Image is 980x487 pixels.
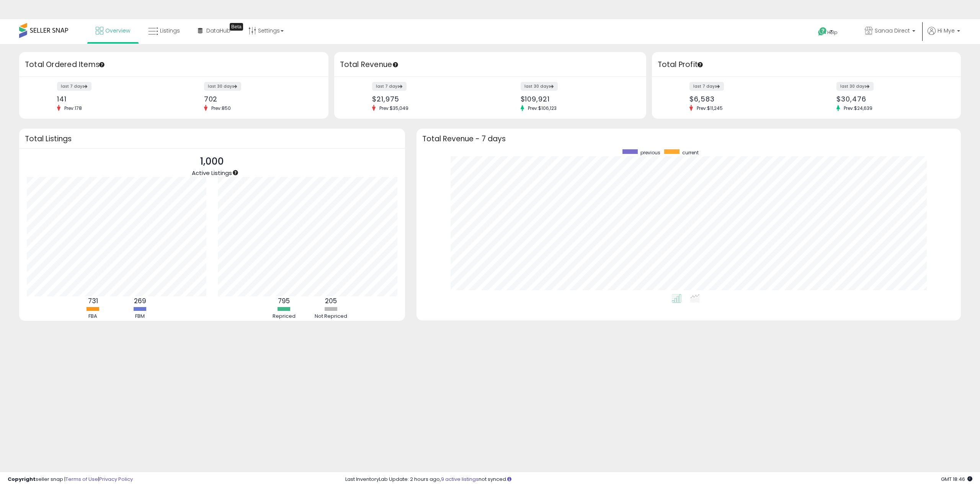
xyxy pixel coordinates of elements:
[98,61,105,68] div: Tooltip anchor
[340,59,640,70] h3: Total Revenue
[117,313,163,320] div: FBM
[689,82,724,91] label: last 7 days
[232,169,239,176] div: Tooltip anchor
[243,19,289,42] a: Settings
[25,136,399,142] h3: Total Listings
[658,59,955,70] h3: Total Profit
[812,21,853,44] a: Help
[640,149,660,156] span: previous
[521,95,633,103] div: $109,921
[376,105,412,111] span: Prev: $35,049
[60,105,86,111] span: Prev: 178
[836,95,947,103] div: $30,476
[192,169,232,177] span: Active Listings
[204,95,315,103] div: 702
[204,82,241,91] label: last 30 days
[192,154,232,169] p: 1,000
[928,27,960,44] a: Hi Mye
[372,95,484,103] div: $21,975
[697,61,704,68] div: Tooltip anchor
[372,82,407,91] label: last 7 days
[693,105,727,111] span: Prev: $11,245
[840,105,876,111] span: Prev: $24,639
[524,105,560,111] span: Prev: $106,123
[192,19,236,42] a: DataHub
[827,29,838,36] span: Help
[105,27,130,34] span: Overview
[207,105,235,111] span: Prev: 850
[392,61,399,68] div: Tooltip anchor
[57,82,91,91] label: last 7 days
[57,95,168,103] div: 141
[261,313,307,320] div: Repriced
[818,27,827,36] i: Get Help
[230,23,243,31] div: Tooltip anchor
[70,313,116,320] div: FBA
[88,296,98,306] b: 731
[160,27,180,34] span: Listings
[689,95,800,103] div: $6,583
[134,296,146,306] b: 269
[682,149,699,156] span: current
[938,27,955,34] span: Hi Mye
[875,27,910,34] span: Sanaa Direct
[422,136,955,142] h3: Total Revenue - 7 days
[325,296,337,306] b: 205
[308,313,354,320] div: Not Repriced
[836,82,874,91] label: last 30 days
[90,19,136,42] a: Overview
[859,19,921,44] a: Sanaa Direct
[206,27,230,34] span: DataHub
[25,59,323,70] h3: Total Ordered Items
[278,296,290,306] b: 795
[521,82,558,91] label: last 30 days
[142,19,186,42] a: Listings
